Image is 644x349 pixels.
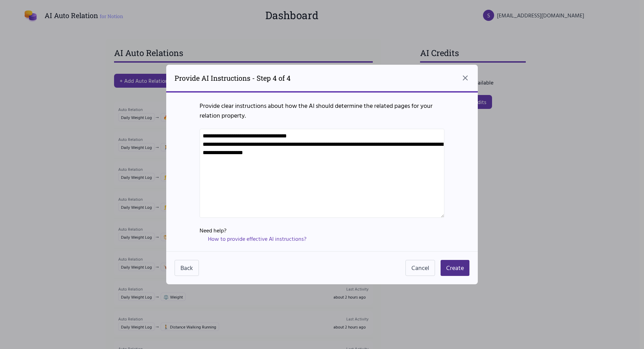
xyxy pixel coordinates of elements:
h3: Need help? [200,226,444,235]
button: Create [441,260,469,276]
button: Close dialog [461,74,469,82]
button: Cancel [405,260,435,276]
button: Back [175,260,199,276]
h2: Provide AI Instructions - Step 4 of 4 [175,73,291,83]
a: How to provide effective AI instructions? [208,235,306,243]
p: Provide clear instructions about how the AI should determine the related pages for your relation ... [200,101,444,120]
